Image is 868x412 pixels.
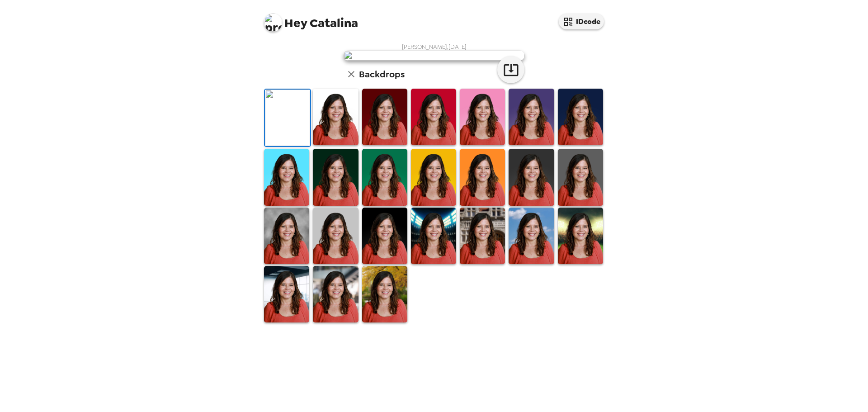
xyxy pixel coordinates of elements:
span: Catalina [264,9,358,29]
img: Original [265,90,310,146]
h6: Backdrops [359,67,405,81]
span: [PERSON_NAME] , [DATE] [402,43,467,51]
img: user [344,51,524,61]
span: Hey [284,15,307,31]
img: profile pic [264,14,282,32]
button: IDcode [559,14,604,29]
